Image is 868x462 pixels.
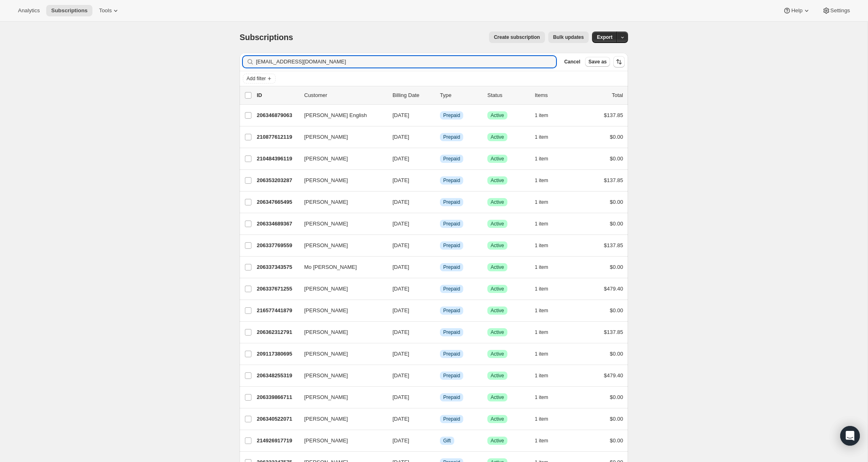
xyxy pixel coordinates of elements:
span: Active [491,134,504,140]
button: [PERSON_NAME] [299,217,381,230]
button: [PERSON_NAME] [299,131,381,144]
span: 1 item [535,112,548,119]
div: 209117380695[PERSON_NAME][DATE]InfoPrepaidSuccessActive1 item$0.00 [257,348,623,360]
span: Prepaid [443,286,460,292]
span: [DATE] [393,134,409,140]
button: Sort the results [613,56,625,68]
span: [PERSON_NAME] [304,285,348,293]
div: IDCustomerBilling DateTypeStatusItemsTotal [257,91,623,99]
button: [PERSON_NAME] [299,347,381,361]
span: Prepaid [443,199,460,205]
span: Analytics [18,7,40,14]
span: Active [491,437,504,444]
span: Prepaid [443,156,460,162]
button: [PERSON_NAME] [299,369,381,382]
button: Settings [817,5,855,16]
span: $479.40 [604,286,623,292]
span: $0.00 [610,134,623,140]
span: 1 item [535,177,548,184]
span: [DATE] [393,242,409,248]
button: Mo [PERSON_NAME] [299,261,381,274]
span: Gift [443,437,451,444]
span: Export [597,34,612,41]
span: $0.00 [610,307,623,313]
span: Active [491,286,504,292]
div: 210877612119[PERSON_NAME][DATE]InfoPrepaidSuccessActive1 item$0.00 [257,131,623,143]
div: 206334689367[PERSON_NAME][DATE]InfoPrepaidSuccessActive1 item$0.00 [257,218,623,230]
span: [DATE] [393,112,409,118]
span: Active [491,329,504,336]
input: Filter subscribers [256,56,556,68]
span: Prepaid [443,221,460,227]
div: Open Intercom Messenger [840,426,860,446]
button: [PERSON_NAME] [299,391,381,404]
button: Help [778,5,815,16]
span: Active [491,112,504,119]
span: 1 item [535,307,548,314]
span: [DATE] [393,199,409,205]
span: 1 item [535,437,548,444]
span: [PERSON_NAME] [304,415,348,423]
span: 1 item [535,156,548,162]
button: 1 item [535,327,557,338]
span: Active [491,221,504,227]
span: 1 item [535,416,548,422]
p: 206337769559 [257,241,298,250]
button: [PERSON_NAME] [299,326,381,339]
span: Prepaid [443,416,460,422]
button: Analytics [13,5,45,16]
span: Prepaid [443,351,460,357]
p: 206353203287 [257,176,298,185]
span: Mo [PERSON_NAME] [304,263,357,271]
p: Total [612,91,623,99]
button: 1 item [535,218,557,230]
span: Active [491,199,504,205]
p: Customer [304,91,386,99]
span: Bulk updates [553,34,584,41]
span: Prepaid [443,242,460,249]
button: 1 item [535,175,557,186]
span: [PERSON_NAME] English [304,111,367,119]
button: [PERSON_NAME] [299,412,381,426]
span: 1 item [535,242,548,249]
div: 206337343575Mo [PERSON_NAME][DATE]InfoPrepaidSuccessActive1 item$0.00 [257,261,623,273]
span: 1 item [535,351,548,357]
button: 1 item [535,196,557,208]
button: [PERSON_NAME] [299,239,381,252]
span: Subscriptions [51,7,87,14]
span: [DATE] [393,307,409,313]
div: 216577441879[PERSON_NAME][DATE]InfoPrepaidSuccessActive1 item$0.00 [257,305,623,316]
span: Help [791,7,802,14]
span: Active [491,264,504,270]
p: 206337343575 [257,263,298,271]
span: $0.00 [610,156,623,162]
span: Active [491,351,504,357]
button: 1 item [535,305,557,316]
button: [PERSON_NAME] [299,304,381,317]
div: Type [440,91,481,99]
span: $0.00 [610,437,623,444]
span: Save as [588,59,607,65]
span: [DATE] [393,177,409,183]
button: 1 item [535,261,557,273]
span: 1 item [535,199,548,205]
span: Prepaid [443,394,460,401]
span: 1 item [535,286,548,292]
button: Bulk updates [548,32,589,43]
p: Billing Date [393,91,433,99]
span: [PERSON_NAME] [304,241,348,250]
button: Tools [94,5,125,16]
span: 1 item [535,372,548,379]
span: Active [491,156,504,162]
span: [PERSON_NAME] [304,306,348,315]
p: 206347665495 [257,198,298,206]
button: Add filter [243,74,276,83]
span: [PERSON_NAME] [304,437,348,445]
span: Prepaid [443,329,460,336]
button: 1 item [535,240,557,251]
span: [PERSON_NAME] [304,198,348,206]
p: 214926917719 [257,437,298,445]
span: $0.00 [610,199,623,205]
span: 1 item [535,134,548,140]
span: $0.00 [610,351,623,357]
